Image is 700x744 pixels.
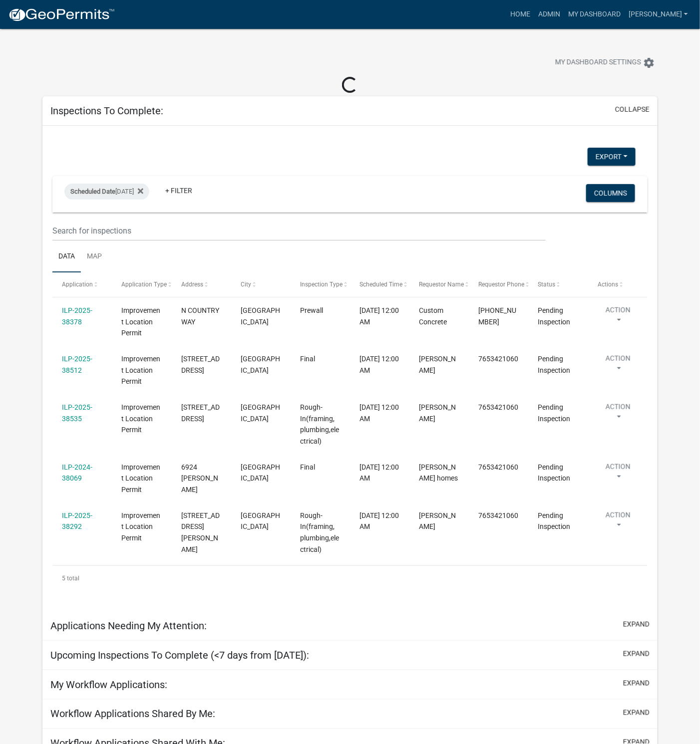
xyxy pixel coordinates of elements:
span: Pending Inspection [538,306,571,326]
span: Pending Inspection [538,355,571,374]
span: MOORESVILLE [241,355,280,374]
button: Action [598,462,639,487]
span: Improvement Location Permit [121,306,160,337]
button: Action [598,510,639,535]
div: [DATE] [64,184,149,200]
h5: Inspections To Complete: [50,105,163,117]
span: 7653421060 [479,511,519,519]
span: Ali Nathoo [419,355,456,374]
button: Action [598,305,639,330]
a: Map [81,241,108,273]
h5: My Workflow Applications: [50,679,167,691]
a: ILP-2025-38292 [62,511,92,531]
span: Application [62,281,93,288]
button: Action [598,402,639,427]
a: Data [52,241,81,273]
span: Final [300,355,315,363]
span: Pending Inspection [538,511,571,531]
button: expand [623,678,650,689]
button: expand [623,649,650,659]
span: 7653421060 [479,403,519,411]
span: 7653421060 [479,463,519,471]
a: + Filter [157,182,200,200]
button: expand [623,708,650,718]
button: Action [598,353,639,378]
datatable-header-cell: Actions [588,272,648,296]
datatable-header-cell: Application Type [112,272,171,296]
span: 08/12/2025, 12:00 AM [359,355,399,374]
span: Requestor Name [419,281,464,288]
span: Improvement Location Permit [121,403,160,434]
a: [PERSON_NAME] [625,5,692,24]
datatable-header-cell: Status [529,272,588,296]
a: My Dashboard [564,5,625,24]
span: 825 W GREENCASTLE RD [181,403,220,423]
datatable-header-cell: Application [52,272,112,296]
datatable-header-cell: Requestor Phone [469,272,528,296]
input: Search for inspections [52,221,546,241]
span: Final [300,463,315,471]
span: MOORESVILLE [241,403,280,423]
span: Improvement Location Permit [121,463,160,494]
span: Address [181,281,203,288]
datatable-header-cell: Scheduled Time [350,272,409,296]
span: Thomas Hall [419,511,456,531]
a: ILP-2025-38512 [62,355,92,374]
span: Actions [598,281,618,288]
span: Scheduled Time [359,281,402,288]
datatable-header-cell: Requestor Name [409,272,469,296]
span: everett homes [419,463,458,483]
a: ILP-2025-38378 [62,306,92,326]
datatable-header-cell: Address [171,272,231,296]
datatable-header-cell: Inspection Type [291,272,350,296]
button: Export [588,148,636,166]
span: MARTINSVILLE [241,306,280,326]
span: Application Type [121,281,167,288]
a: ILP-2025-38535 [62,403,92,423]
span: My Dashboard Settings [555,57,641,69]
h5: Upcoming Inspections To Complete (<7 days from [DATE]): [50,649,309,661]
h5: Applications Needing My Attention: [50,620,207,632]
button: My Dashboard Settingssettings [547,53,663,72]
span: 7653421060 [479,355,519,363]
span: MARTINSVILLE [241,463,280,483]
button: expand [623,619,650,630]
button: Columns [586,184,635,202]
span: 317-749-2227 [479,306,517,326]
span: Scheduled Date [70,188,115,195]
span: Pending Inspection [538,463,571,483]
span: Prewall [300,306,323,314]
span: 08/12/2025, 12:00 AM [359,511,399,531]
span: 08/12/2025, 12:00 AM [359,306,399,326]
span: Custom Concrete [419,306,447,326]
span: Inspection Type [300,281,343,288]
button: collapse [615,104,650,115]
span: 3970 N BRADFORD RD [181,511,220,553]
span: Rough-In(framing, plumbing,electrical) [300,403,339,445]
span: City [241,281,251,288]
datatable-header-cell: City [231,272,291,296]
span: Improvement Location Permit [121,511,160,542]
span: N COUNTRY WAY [181,306,219,326]
span: MARTINSVILLE [241,511,280,531]
a: Home [506,5,534,24]
a: Admin [534,5,564,24]
span: CINDY KINGERY [419,403,456,423]
span: Status [538,281,556,288]
span: Requestor Phone [479,281,525,288]
div: collapse [42,126,658,611]
span: 08/12/2025, 12:00 AM [359,403,399,423]
div: 5 total [52,566,648,591]
a: ILP-2024-38069 [62,463,92,483]
span: 2723 WESTPOINT BLVD [181,355,220,374]
i: settings [643,57,655,69]
span: 08/12/2025, 12:00 AM [359,463,399,483]
span: Pending Inspection [538,403,571,423]
h5: Workflow Applications Shared By Me: [50,708,215,720]
span: 6924 PINTO PL [181,463,218,494]
span: Rough-In(framing, plumbing,electrical) [300,511,339,553]
span: Improvement Location Permit [121,355,160,386]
